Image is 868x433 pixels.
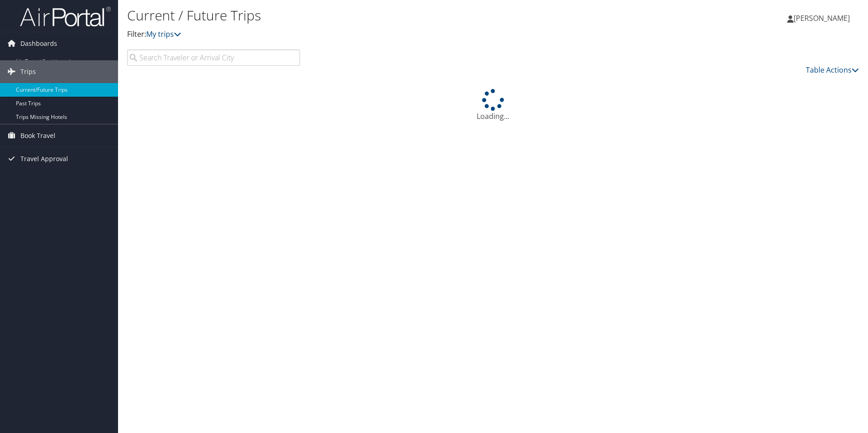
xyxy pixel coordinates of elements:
span: Travel Approval [20,148,68,170]
span: Book Travel [20,124,55,147]
span: Dashboards [20,32,57,55]
img: airportal-logo.png [20,6,111,27]
a: [PERSON_NAME] [787,5,859,32]
span: [PERSON_NAME] [794,13,850,23]
a: Table Actions [806,65,859,75]
p: Filter: [127,29,615,40]
h1: Current / Future Trips [127,6,615,25]
input: Search Traveler or Arrival City [127,49,300,66]
span: Trips [20,60,36,83]
div: Loading... [127,89,859,122]
a: My trips [146,29,181,39]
